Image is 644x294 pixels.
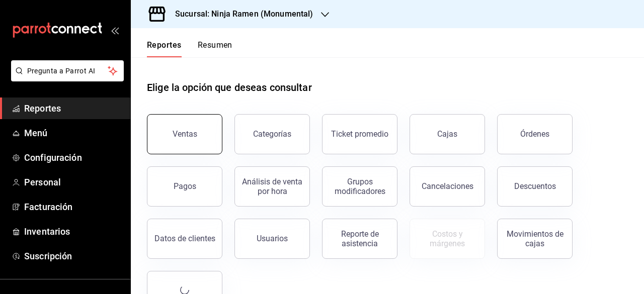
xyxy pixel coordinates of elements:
a: Pregunta a Parrot AI [7,73,124,83]
span: Menú [24,126,122,140]
button: Categorías [234,114,310,154]
span: Configuración [24,151,122,164]
span: Reportes [24,102,122,115]
div: Usuarios [257,234,288,243]
button: Ticket promedio [322,114,397,154]
div: Ticket promedio [331,129,388,139]
div: Pagos [174,181,196,191]
div: Órdenes [520,129,549,139]
button: Movimientos de cajas [497,219,573,259]
span: Facturación [24,200,122,214]
button: Contrata inventarios para ver este reporte [410,219,485,259]
div: Datos de clientes [154,234,215,243]
button: Análisis de venta por hora [234,166,310,207]
h3: Sucursal: Ninja Ramen (Monumental) [167,8,313,20]
div: Grupos modificadores [329,177,391,196]
div: Análisis de venta por hora [241,177,303,196]
span: Inventarios [24,225,122,238]
div: Cancelaciones [422,181,473,191]
button: Grupos modificadores [322,166,397,207]
button: Usuarios [234,219,310,259]
div: Categorías [253,129,291,139]
button: Pagos [147,166,222,207]
span: Suscripción [24,249,122,263]
button: open_drawer_menu [111,26,119,34]
button: Ventas [147,114,222,154]
button: Reportes [147,40,182,57]
span: Pregunta a Parrot AI [27,66,108,76]
button: Descuentos [497,166,573,207]
div: Movimientos de cajas [504,229,566,248]
button: Datos de clientes [147,219,222,259]
span: Personal [24,175,122,189]
a: Cajas [410,114,485,154]
button: Órdenes [497,114,573,154]
div: navigation tabs [147,40,232,57]
h1: Elige la opción que deseas consultar [147,80,312,95]
button: Pregunta a Parrot AI [11,60,124,81]
div: Reporte de asistencia [329,229,391,248]
button: Resumen [198,40,232,57]
div: Costos y márgenes [416,229,478,248]
button: Cancelaciones [410,166,485,207]
div: Cajas [437,128,458,140]
div: Descuentos [514,181,556,191]
button: Reporte de asistencia [322,219,397,259]
div: Ventas [173,129,197,139]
